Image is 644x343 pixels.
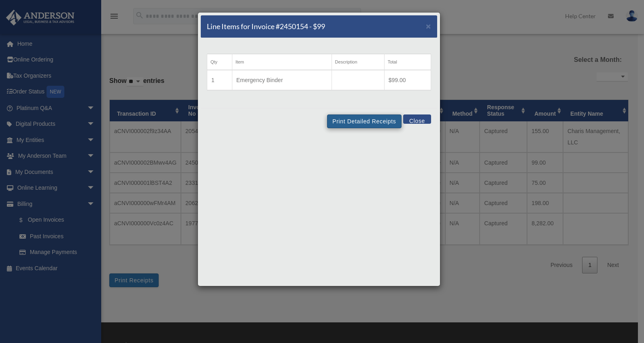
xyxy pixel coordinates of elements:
th: Item [232,54,332,70]
td: $99.00 [384,70,431,90]
span: × [426,21,431,31]
button: Close [403,114,431,124]
th: Total [384,54,431,70]
button: Close [426,22,431,30]
th: Description [332,54,384,70]
td: 1 [207,70,232,90]
td: Emergency Binder [232,70,332,90]
th: Qty [207,54,232,70]
button: Print Detailed Receipts [327,114,401,128]
h5: Line Items for Invoice #2450154 - $99 [207,21,325,32]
